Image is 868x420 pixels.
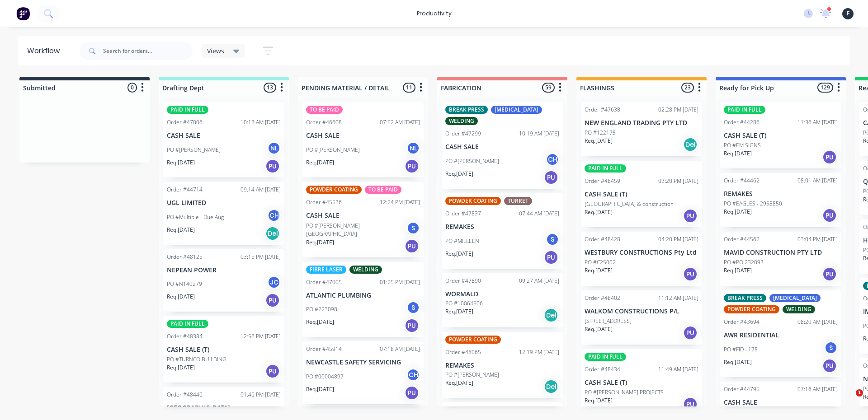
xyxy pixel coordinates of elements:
div: PU [822,267,837,281]
div: CH [267,209,281,222]
div: PU [683,397,698,411]
div: Order #48402 [585,294,620,302]
p: PO #[PERSON_NAME] [445,371,499,379]
div: 07:16 AM [DATE] [797,385,838,393]
p: PO #223098 [306,305,337,313]
div: PAID IN FULLOrder #4700610:13 AM [DATE]CASH SALEPO #[PERSON_NAME]NLReq.[DATE]PU [163,102,284,177]
div: CH [406,368,420,382]
p: [GEOGRAPHIC_DATA] & construction [585,200,674,208]
div: CH [546,153,559,166]
p: UGL LIMITED [167,199,281,207]
div: Order #47837 [445,210,481,218]
div: POWDER COATING [306,186,362,194]
div: PU [683,209,698,223]
div: BREAK PRESS[MEDICAL_DATA]WELDINGOrder #4729910:19 AM [DATE]CASH SALEPO #[PERSON_NAME]CHReq.[DATE]PU [442,102,563,189]
p: PO #10064506 [445,299,483,308]
div: NL [406,141,420,155]
div: Order #48459 [585,177,620,185]
span: Views [207,46,224,56]
div: PAID IN FULL [585,353,626,361]
div: Order #4789009:27 AM [DATE]WORMALDPO #10064506Req.[DATE]Del [442,273,563,327]
p: Req. [DATE] [585,266,613,275]
p: Req. [DATE] [306,385,334,393]
p: Req. [DATE] [724,358,752,366]
div: BREAK PRESS [724,294,766,302]
div: Order #48125 [167,253,203,261]
div: PAID IN FULL [585,164,626,173]
p: Req. [DATE] [585,208,613,216]
div: Order #47005 [306,278,342,286]
div: Order #46608 [306,118,342,126]
p: PO #122175 [585,129,616,137]
div: WELDING [349,266,382,274]
div: Order #4812503:15 PM [DATE]NEPEAN POWERPO #N140279JCReq.[DATE]PU [163,249,284,312]
div: Del [544,308,558,322]
p: REMAKES [445,223,559,231]
p: PO #[PERSON_NAME] [445,157,499,165]
div: PU [405,159,419,173]
div: PAID IN FULLOrder #4428611:36 AM [DATE]CASH SALE (T)PO #EM SIGNSReq.[DATE]PU [720,102,841,168]
div: [MEDICAL_DATA] [769,294,821,302]
div: BREAK PRESS [445,106,488,114]
div: Order #4471409:14 AM [DATE]UGL LIMITEDPO #Multiple - Due AugCHReq.[DATE]Del [163,182,284,245]
div: 07:18 AM [DATE] [380,345,420,353]
p: MAVID CONSTRUCTION PTY LTD [724,249,838,257]
p: PO #[PERSON_NAME][GEOGRAPHIC_DATA] [306,222,406,238]
div: 01:25 PM [DATE] [380,278,420,286]
div: 09:27 AM [DATE] [519,277,559,285]
div: Order #44562 [724,235,759,243]
div: Order #48384 [167,332,203,341]
div: Order #4446208:01 AM [DATE]REMAKESPO #EAGLES - 2958850Req.[DATE]PU [720,173,841,227]
div: 08:01 AM [DATE] [797,177,838,185]
div: PU [405,386,419,400]
div: Order #4840211:12 AM [DATE]WALKOM CONSTRUCTIONS P/L[STREET_ADDRESS]Req.[DATE]PU [581,290,702,345]
div: 10:13 AM [DATE] [241,118,281,126]
p: Req. [DATE] [585,137,613,145]
div: 03:15 PM [DATE] [241,253,281,261]
div: Order #48434 [585,365,620,373]
div: Del [544,379,558,394]
div: 04:20 PM [DATE] [658,235,698,243]
div: Order #47006 [167,118,203,126]
div: PU [265,364,280,378]
p: CASH SALE [445,143,559,151]
div: Order #44462 [724,177,759,185]
div: Del [265,226,280,241]
div: 10:19 AM [DATE] [519,130,559,138]
div: 12:19 PM [DATE] [519,348,559,356]
p: REMAKES [445,362,559,369]
div: Order #47299 [445,130,481,138]
div: WELDING [445,117,478,125]
div: Order #44714 [167,186,203,194]
div: PU [822,359,837,373]
div: Order #47890 [445,277,481,285]
div: TURRET [504,197,532,205]
div: PU [265,159,280,173]
p: PO #MILLEEN [445,237,479,245]
p: Req. [DATE] [167,226,195,234]
div: Order #45914 [306,345,342,353]
span: F [847,9,849,18]
div: Order #48446 [167,391,203,399]
div: Order #47482 [445,406,481,414]
p: PO #C25002 [585,258,616,266]
p: PO #EM SIGNS [724,141,761,149]
div: Order #48065 [445,348,481,356]
div: POWDER COATING [445,197,501,205]
p: PO #[PERSON_NAME] [306,146,360,154]
div: PU [405,239,419,253]
div: productivity [412,7,456,20]
div: TO BE PAIDOrder #4660807:52 AM [DATE]CASH SALEPO #[PERSON_NAME]NLReq.[DATE]PU [302,102,424,177]
p: Req. [DATE] [167,159,195,167]
div: PU [544,170,558,185]
div: 07:44 AM [DATE] [519,210,559,218]
div: POWDER COATING [724,305,779,313]
div: PU [544,250,558,265]
p: WALKOM CONSTRUCTIONS P/L [585,308,698,315]
p: PO #N140279 [167,280,202,288]
div: FIBRE LASER [306,266,346,274]
div: PU [683,326,698,340]
p: Req. [DATE] [724,149,752,158]
div: Order #4842804:20 PM [DATE]WESTBURY CONSTRUCTIONS Pty LtdPO #C25002Req.[DATE]PU [581,232,702,286]
div: 02:44 PM [DATE] [519,406,559,414]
